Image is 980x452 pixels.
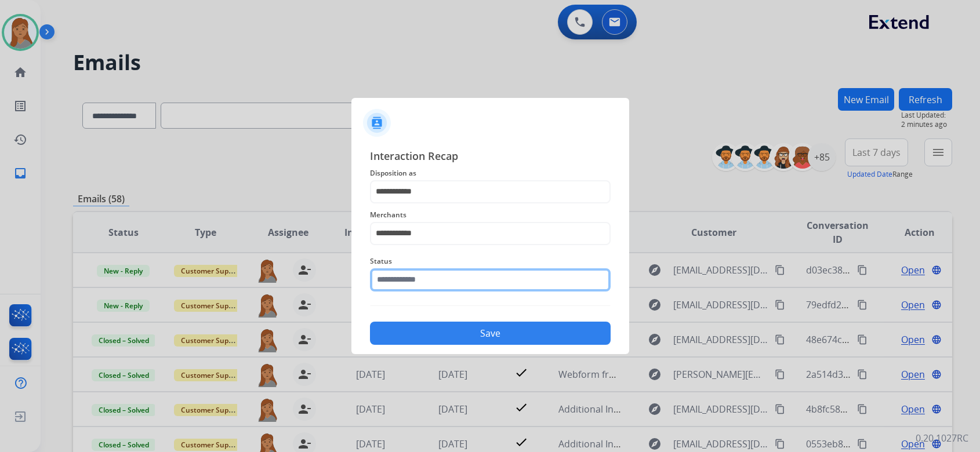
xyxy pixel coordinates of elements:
p: 0.20.1027RC [916,431,968,445]
span: Status [370,254,611,268]
img: contact-recap-line.svg [370,305,611,306]
span: Disposition as [370,166,611,180]
span: Merchants [370,208,611,222]
span: Interaction Recap [370,148,611,166]
button: Save [370,322,611,345]
img: contactIcon [363,109,391,137]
